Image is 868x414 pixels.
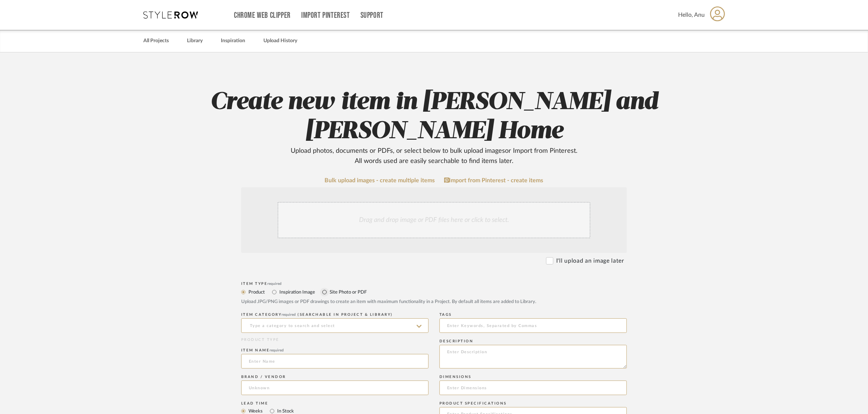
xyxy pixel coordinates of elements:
[241,318,429,333] input: Type a category to search and select
[241,375,429,379] div: Brand / Vendor
[325,178,435,184] a: Bulk upload images - create multiple items
[268,282,282,286] span: required
[241,287,627,296] mat-radio-group: Select item type
[187,36,203,46] a: Library
[241,348,429,353] div: Item name
[439,381,627,395] input: Enter Dimensions
[439,375,627,379] div: Dimensions
[270,349,284,352] span: required
[439,339,627,343] div: Description
[234,12,291,19] a: Chrome Web Clipper
[143,36,169,46] a: All Projects
[241,401,429,406] div: Lead Time
[285,146,583,166] div: Upload photos, documents or PDFs, or select below to bulk upload images or Import from Pinterest ...
[444,177,544,184] a: Import from Pinterest - create items
[439,401,627,406] div: Product Specifications
[241,381,429,395] input: Unknown
[282,313,296,317] span: required
[556,256,624,265] label: I'll upload an image later
[678,11,705,19] span: Hello, Anu
[301,12,350,19] a: Import Pinterest
[361,12,383,19] a: Support
[298,313,393,317] span: (Searchable in Project & Library)
[202,88,666,166] h2: Create new item in [PERSON_NAME] and [PERSON_NAME] Home
[279,288,315,296] label: Inspiration Image
[241,313,429,317] div: ITEM CATEGORY
[241,282,627,286] div: Item Type
[263,36,297,46] a: Upload History
[241,354,429,369] input: Enter Name
[439,313,627,317] div: Tags
[241,337,429,343] div: PRODUCT TYPE
[248,288,265,296] label: Product
[221,36,245,46] a: Inspiration
[241,298,627,306] div: Upload JPG/PNG images or PDF drawings to create an item with maximum functionality in a Project. ...
[439,318,627,333] input: Enter Keywords, Separated by Commas
[329,288,367,296] label: Site Photo or PDF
